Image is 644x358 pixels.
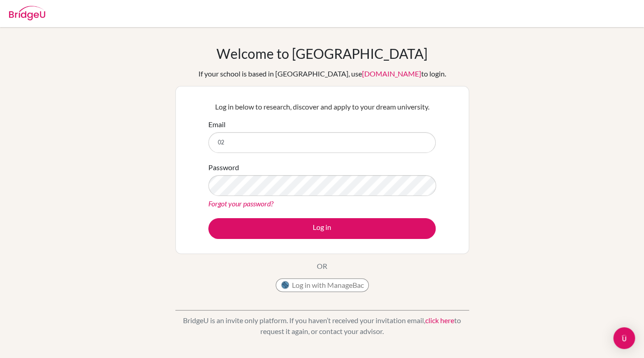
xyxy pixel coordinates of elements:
p: BridgeU is an invite only platform. If you haven’t received your invitation email, to request it ... [175,315,469,337]
div: Open Intercom Messenger [613,327,635,349]
div: If your school is based in [GEOGRAPHIC_DATA], use to login. [198,68,446,79]
p: OR [317,261,327,272]
a: Forgot your password? [208,199,273,208]
label: Email [208,119,226,130]
label: Password [208,162,239,173]
h1: Welcome to [GEOGRAPHIC_DATA] [216,45,428,62]
a: [DOMAIN_NAME] [362,69,421,78]
button: Log in with ManageBac [276,278,369,292]
a: click here [425,316,454,325]
p: Log in below to research, discover and apply to your dream university. [208,101,436,112]
img: Bridge-U [9,6,45,20]
button: Log in [208,218,436,239]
